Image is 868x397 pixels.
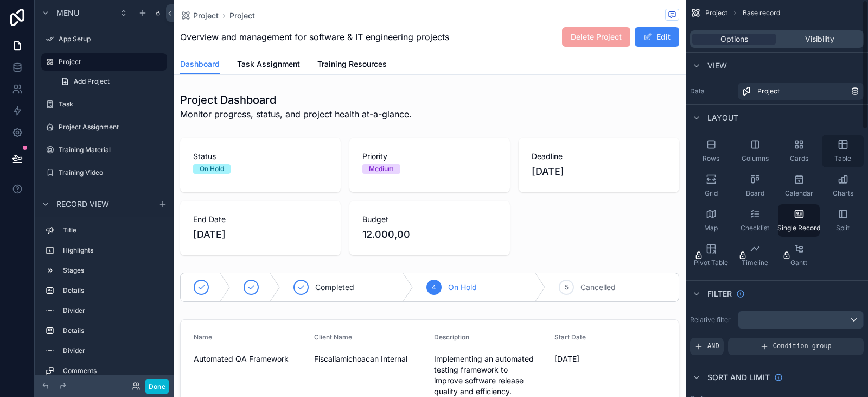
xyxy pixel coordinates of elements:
button: Edit [635,27,679,47]
a: Project [41,53,167,71]
span: Task Assignment [237,59,300,70]
span: View [707,60,727,71]
span: Project [705,9,727,17]
span: Map [704,224,718,232]
span: Pivot Table [694,259,728,267]
label: App Setup [59,35,165,43]
label: Divider [63,306,163,315]
span: Record view [56,198,109,209]
span: Layout [707,112,738,123]
a: Task Assignment [237,54,300,76]
div: scrollable content [35,217,174,375]
label: Relative filter [690,316,733,324]
span: Training Resources [317,59,387,70]
a: Training Video [41,164,167,181]
span: Table [834,154,851,163]
label: Project Assignment [59,123,165,131]
label: Task [59,100,165,109]
span: Project [757,87,780,96]
button: Pivot Table [690,239,732,272]
label: Details [63,286,163,295]
a: App Setup [41,30,167,48]
span: Rows [703,154,719,163]
button: Rows [690,135,732,167]
button: Gantt [778,239,820,272]
span: Overview and management for software & IT engineering projects [180,30,449,43]
span: Visibility [805,34,834,45]
label: Details [63,326,163,335]
button: Grid [690,169,732,202]
span: Calendar [785,189,813,198]
button: Calendar [778,169,820,202]
button: Table [822,135,864,167]
label: Training Material [59,146,165,154]
a: Task [41,96,167,113]
button: Charts [822,169,864,202]
span: Filter [707,288,732,299]
span: Split [836,224,850,232]
button: Done [145,379,169,394]
span: AND [707,342,719,351]
a: Training Resources [317,54,387,76]
label: Training Video [59,168,165,177]
span: Single Record [777,224,820,232]
button: Columns [734,135,776,167]
span: Project [193,10,219,21]
button: Split [822,204,864,237]
a: Task Comment [41,187,167,204]
span: Menu [56,8,79,18]
span: Checklist [741,224,769,232]
label: Project [59,58,161,66]
button: Board [734,169,776,202]
span: Board [746,189,764,198]
span: Dashboard [180,59,220,70]
button: Timeline [734,239,776,272]
a: Project Assignment [41,118,167,136]
label: Comments [63,367,163,375]
span: Condition group [773,342,832,351]
a: Training Material [41,141,167,159]
span: Add Project [74,77,110,86]
button: Checklist [734,204,776,237]
label: Title [63,226,163,235]
span: Options [720,34,748,45]
span: Timeline [742,259,768,267]
label: Stages [63,266,163,275]
label: Data [690,87,733,96]
a: Dashboard [180,54,220,75]
label: Highlights [63,246,163,255]
span: Sort And Limit [707,372,770,383]
button: Cards [778,135,820,167]
span: Cards [790,154,808,163]
span: Charts [833,189,853,198]
span: Gantt [790,259,807,267]
a: Add Project [54,73,167,90]
span: Base record [743,9,780,17]
a: Project [738,83,864,100]
button: Single Record [778,204,820,237]
span: Grid [705,189,718,198]
button: Map [690,204,732,237]
a: Project [229,10,255,21]
span: Columns [742,154,769,163]
a: Project [180,10,219,21]
label: Divider [63,346,163,355]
